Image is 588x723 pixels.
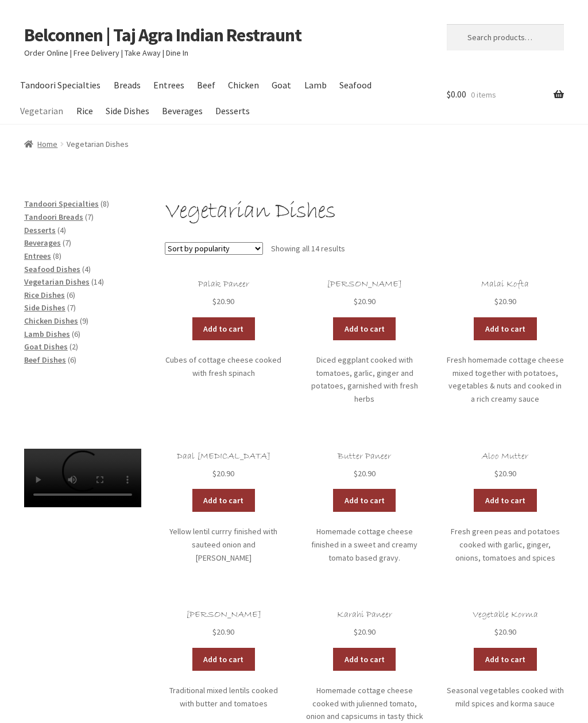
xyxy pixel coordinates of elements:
bdi: 20.90 [354,296,376,306]
p: Diced eggplant cooked with tomatoes, garlic, ginger and potatoes, garnished with fresh herbs [305,353,423,406]
a: Beef Dishes [24,355,66,365]
span: Seafood Dishes [24,264,80,274]
span: 9 [82,316,86,326]
h2: Karahi Paneer [305,609,423,620]
a: Beef [191,72,220,98]
p: Order Online | Free Delivery | Take Away | Dine In [24,46,423,60]
span: 6 [70,355,74,365]
a: Lamb Dishes [24,329,70,339]
span: 0 items [471,90,496,100]
a: Tandoori Breads [24,212,83,222]
a: Goat [266,72,297,98]
span: $ [494,296,498,306]
span: $ [212,627,216,637]
a: [PERSON_NAME] $20.90 [165,609,282,639]
a: Add to cart: “Aloo Bengan” [333,317,396,340]
h2: Vegetable Korma [447,609,564,620]
bdi: 20.90 [494,468,516,479]
nav: breadcrumbs [24,138,564,151]
a: Breads [108,72,146,98]
span: $ [212,468,216,479]
h2: Aloo Mutter [447,451,564,462]
a: Beverages [24,238,61,248]
a: Aloo Mutter $20.90 [447,451,564,480]
span: 6 [69,290,73,300]
h2: [PERSON_NAME] [305,279,423,290]
span: 6 [74,329,78,339]
h1: Vegetarian Dishes [165,197,564,227]
a: Chicken Dishes [24,316,78,326]
p: Yellow lentil currry finished with sauteed onion and [PERSON_NAME] [165,525,282,564]
input: Search products… [447,24,564,50]
a: Add to cart: “Butter Paneer” [333,489,396,512]
span: Rice Dishes [24,290,65,300]
a: Add to cart: “Palak Paneer” [192,317,256,340]
a: Desserts [210,98,256,124]
a: $0.00 0 items [447,72,564,117]
a: Malai Kofta $20.90 [447,279,564,308]
a: Tandoori Specialties [15,72,106,98]
span: 8 [55,251,59,261]
bdi: 20.90 [494,296,516,306]
h2: Butter Paneer [305,451,423,462]
a: Add to cart: “Daal Makhani” [192,648,256,671]
span: $ [354,627,358,637]
span: Tandoori Specialties [24,199,99,209]
span: 8 [103,199,107,209]
a: Chicken [223,72,265,98]
p: Traditional mixed lentils cooked with butter and tomatoes [165,684,282,710]
a: Belconnen | Taj Agra Indian Restraunt [24,24,301,46]
p: Fresh homemade cottage cheese mixed together with potatoes, vegetables & nuts and cooked in a ric... [447,353,564,406]
p: Showing all 14 results [271,240,345,258]
a: Butter Paneer $20.90 [305,451,423,480]
a: Vegetarian [15,98,69,124]
a: Vegetable Korma $20.90 [447,609,564,639]
bdi: 20.90 [212,468,234,479]
span: Side Dishes [24,302,65,313]
span: $ [354,296,358,306]
span: $ [354,468,358,479]
a: Entrees [24,251,51,261]
span: $ [494,468,498,479]
span: $ [447,88,451,100]
a: Add to cart: “Karahi Paneer” [333,648,396,671]
span: 0.00 [447,88,466,100]
bdi: 20.90 [354,627,376,637]
a: Entrees [148,72,189,98]
a: Add to cart: “Malai Kofta” [474,317,537,340]
span: 2 [72,341,76,352]
p: Homemade cottage cheese finished in a sweet and creamy tomato based gravy. [305,525,423,564]
a: Daal [MEDICAL_DATA] $20.90 [165,451,282,480]
bdi: 20.90 [494,627,516,637]
h2: Malai Kofta [447,279,564,290]
a: Desserts [24,225,56,235]
span: 14 [94,277,102,287]
a: Add to cart: “Vegetable Korma” [474,648,537,671]
span: 4 [60,225,64,235]
a: Palak Paneer $20.90 [165,279,282,308]
span: 7 [87,212,91,222]
p: Cubes of cottage cheese cooked with fresh spinach [165,353,282,379]
bdi: 20.90 [212,296,234,306]
a: [PERSON_NAME] $20.90 [305,279,423,308]
a: Rice [71,98,98,124]
h2: Daal [MEDICAL_DATA] [165,451,282,462]
h2: [PERSON_NAME] [165,609,282,620]
bdi: 20.90 [354,468,376,479]
a: Goat Dishes [24,341,68,352]
a: Side Dishes [100,98,154,124]
nav: Primary Navigation [24,72,423,124]
span: $ [494,627,498,637]
h2: Palak Paneer [165,279,282,290]
a: Seafood [334,72,377,98]
a: Vegetarian Dishes [24,277,90,287]
a: Lamb [299,72,332,98]
a: Add to cart: “Daal Tarka” [192,489,256,512]
span: 7 [69,302,73,313]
